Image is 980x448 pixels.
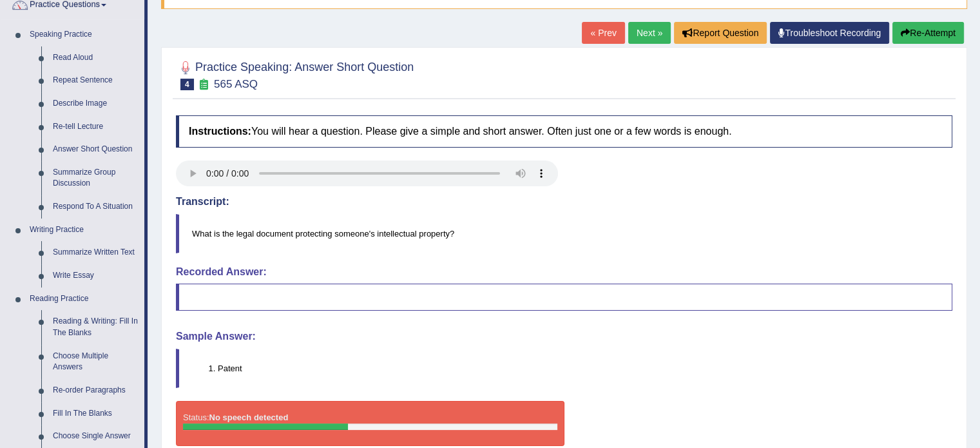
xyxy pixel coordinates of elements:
h4: Recorded Answer: [176,266,952,278]
h4: Transcript: [176,196,952,208]
a: Choose Single Answer [47,425,144,448]
a: Troubleshoot Recording [770,22,889,44]
a: Choose Multiple Answers [47,345,144,379]
a: Answer Short Question [47,138,144,161]
a: Repeat Sentence [47,69,144,92]
a: Writing Practice [24,219,144,242]
a: Summarize Group Discussion [47,161,144,195]
a: Reading Practice [24,287,144,311]
li: Patent [218,362,952,375]
b: Instructions: [189,126,251,137]
a: Respond To A Situation [47,195,144,219]
h2: Practice Speaking: Answer Short Question [176,58,414,90]
a: Reading & Writing: Fill In The Blanks [47,310,144,344]
a: « Prev [582,22,624,44]
small: Exam occurring question [197,79,211,91]
a: Describe Image [47,92,144,115]
strong: No speech detected [209,413,288,422]
blockquote: What is the legal document protecting someone's intellectual property? [176,214,952,253]
span: 4 [180,79,194,90]
h4: You will hear a question. Please give a simple and short answer. Often just one or a few words is... [176,115,952,148]
button: Report Question [674,22,767,44]
a: Speaking Practice [24,23,144,46]
a: Next » [628,22,671,44]
a: Read Aloud [47,46,144,70]
a: Re-tell Lecture [47,115,144,139]
button: Re-Attempt [892,22,964,44]
h4: Sample Answer: [176,331,952,342]
a: Summarize Written Text [47,241,144,264]
a: Fill In The Blanks [47,402,144,425]
div: Status: [176,401,564,446]
a: Write Essay [47,264,144,287]
a: Re-order Paragraphs [47,379,144,402]
small: 565 ASQ [214,78,258,90]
